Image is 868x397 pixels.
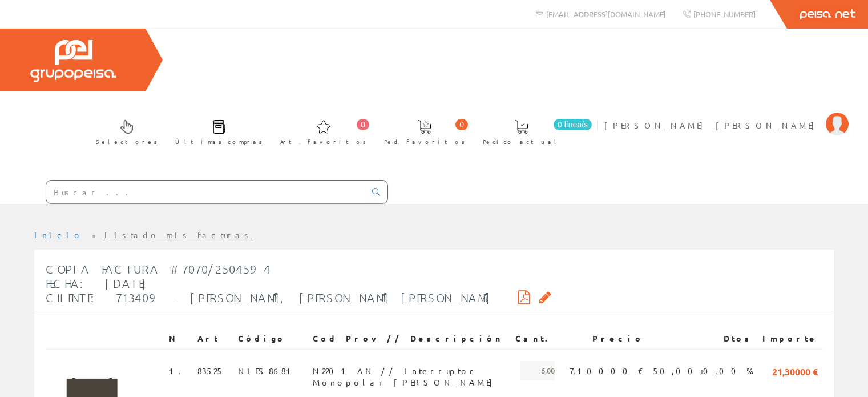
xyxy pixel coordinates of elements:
[384,136,465,147] span: Ped. favoritos
[308,328,511,349] th: Cod Prov // Descripción
[34,230,83,240] a: Inicio
[455,119,468,130] span: 0
[193,328,233,349] th: Art
[570,361,644,380] span: 7,10000 €
[772,361,818,380] span: 21,30000 €
[164,328,193,349] th: N
[648,328,758,349] th: Dtos
[96,136,158,147] span: Selectores
[604,110,849,121] a: [PERSON_NAME] [PERSON_NAME]
[357,119,369,130] span: 0
[175,136,263,147] span: Últimas compras
[539,293,551,301] i: Solicitar por email copia de la factura
[693,9,756,19] span: [PHONE_NUMBER]
[483,136,560,147] span: Pedido actual
[280,136,366,147] span: Art. favoritos
[604,119,820,131] span: [PERSON_NAME] [PERSON_NAME]
[511,328,559,349] th: Cant.
[197,361,224,380] span: 83525
[554,119,592,130] span: 0 línea/s
[84,110,163,152] a: Selectores
[546,9,665,19] span: [EMAIL_ADDRESS][DOMAIN_NAME]
[46,262,491,304] span: Copia Factura #7070/2504594 Fecha: [DATE] Cliente: 713409 - [PERSON_NAME], [PERSON_NAME] [PERSON_...
[46,181,365,203] input: Buscar ...
[313,361,506,380] span: N2201 AN // Interruptor Monopolar [PERSON_NAME]
[179,366,188,376] a: .
[518,293,530,301] i: Descargar PDF
[238,361,296,380] span: NIES8681
[233,328,308,349] th: Código
[758,328,822,349] th: Importe
[30,40,116,82] img: Grupo Peisa
[653,361,753,380] span: 50,00+0,00 %
[169,361,188,380] span: 1
[520,361,555,380] span: 6,00
[104,230,252,240] a: Listado mis facturas
[559,328,648,349] th: Precio
[164,110,268,152] a: Últimas compras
